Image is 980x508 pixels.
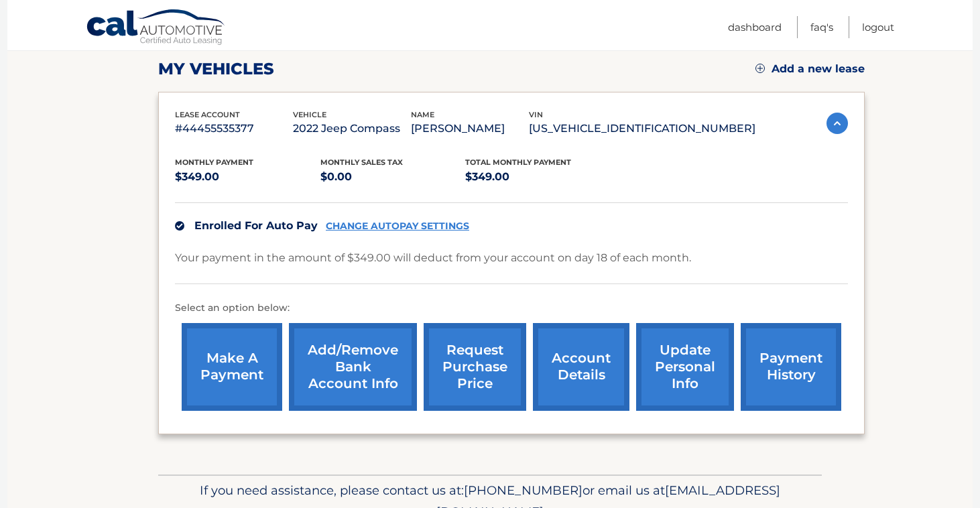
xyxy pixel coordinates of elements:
[175,110,240,119] span: lease account
[320,168,466,186] p: $0.00
[175,221,184,231] img: check.svg
[293,119,411,138] p: 2022 Jeep Compass
[529,119,755,138] p: [US_VEHICLE_IDENTIFICATION_NUMBER]
[175,249,691,267] p: Your payment in the amount of $349.00 will deduct from your account on day 18 of each month.
[810,16,833,38] a: FAQ's
[533,323,629,411] a: account details
[182,323,282,411] a: make a payment
[293,110,326,119] span: vehicle
[465,157,571,167] span: Total Monthly Payment
[175,119,293,138] p: #44455535377
[175,157,253,167] span: Monthly Payment
[326,220,469,232] a: CHANGE AUTOPAY SETTINGS
[411,110,434,119] span: name
[411,119,529,138] p: [PERSON_NAME]
[755,62,865,76] a: Add a new lease
[320,157,403,167] span: Monthly sales Tax
[175,300,848,316] p: Select an option below:
[529,110,543,119] span: vin
[194,219,318,232] span: Enrolled For Auto Pay
[862,16,894,38] a: Logout
[755,64,765,73] img: add.svg
[158,59,274,79] h2: my vehicles
[636,323,734,411] a: update personal info
[465,168,611,186] p: $349.00
[741,323,841,411] a: payment history
[86,9,227,48] a: Cal Automotive
[289,323,417,411] a: Add/Remove bank account info
[175,168,320,186] p: $349.00
[728,16,782,38] a: Dashboard
[464,483,583,498] span: [PHONE_NUMBER]
[424,323,526,411] a: request purchase price
[826,113,848,134] img: accordion-active.svg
